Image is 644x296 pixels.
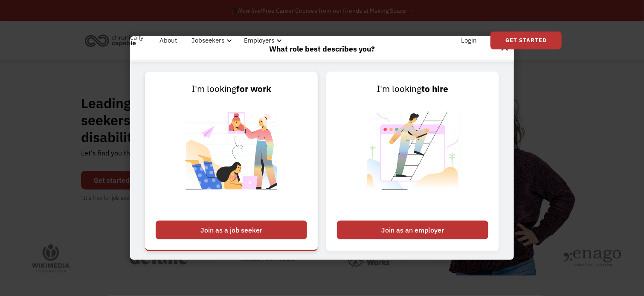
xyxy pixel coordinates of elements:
div: Join as a job seeker [156,221,307,239]
strong: to hire [422,83,449,95]
div: Jobseekers [191,35,224,46]
a: I'm lookingfor workJoin as a job seeker [145,72,318,251]
div: Employers [239,27,284,54]
a: Login [456,27,482,54]
div: I'm looking [156,82,307,96]
a: home [82,31,150,50]
div: Employers [244,35,274,46]
strong: for work [236,83,271,95]
a: Get Started [490,32,562,49]
img: Chronically Capable Personalized Job Matching [178,96,284,216]
div: Join as an employer [337,221,488,239]
a: I'm lookingto hireJoin as an employer [326,72,499,251]
div: Jobseekers [186,27,235,54]
img: Chronically Capable logo [82,31,146,50]
div: I'm looking [337,82,488,96]
a: About [154,27,182,54]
